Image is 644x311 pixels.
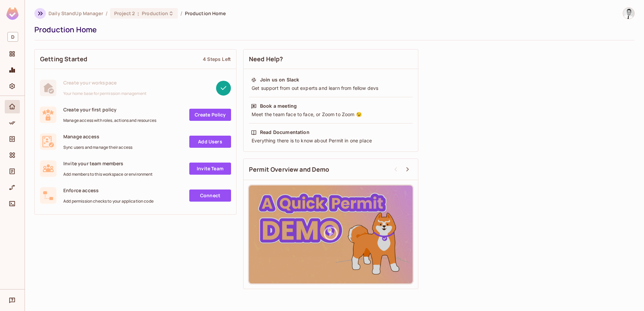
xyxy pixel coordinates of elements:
div: Help & Updates [5,293,20,307]
div: Settings [5,79,20,93]
div: Policy [5,116,20,130]
span: : [137,11,139,16]
div: Monitoring [5,63,20,77]
span: Your home base for permission management [63,91,147,96]
a: Connect [189,189,231,202]
div: Projects [5,47,20,61]
li: / [181,10,182,16]
span: Production [142,10,168,16]
div: 4 Steps Left [203,56,231,62]
span: Permit Overview and Demo [249,165,329,174]
a: Create Policy [189,109,231,121]
span: Add permission checks to your application code [63,199,154,204]
div: Everything there is to know about Permit in one place [251,137,411,144]
a: Invite Team [189,163,231,175]
div: Read Documentation [260,129,310,136]
span: Create your workspace [63,79,147,86]
span: Add members to this workspace or environment [63,172,153,177]
div: Production Home [34,25,631,35]
span: Sync users and manage their access [63,145,132,150]
div: Audit Log [5,165,20,178]
div: Directory [5,132,20,146]
div: Join us on Slack [260,76,299,83]
a: Add Users [189,136,231,148]
img: Goran Jovanovic [623,8,634,19]
div: Home [5,100,20,113]
span: Project 2 [114,10,135,16]
span: Create your first policy [63,106,156,113]
li: / [106,10,107,16]
div: Meet the team face to face, or Zoom to Zoom 😉 [251,111,411,118]
span: the active workspace [49,10,103,16]
span: Manage access [63,133,132,140]
span: Need Help? [249,55,283,63]
span: Invite your team members [63,160,153,167]
div: Elements [5,148,20,162]
span: Getting Started [40,55,87,63]
span: D [7,32,18,42]
div: Get support from out experts and learn from fellow devs [251,85,411,92]
span: Manage access with roles, actions and resources [63,118,156,123]
img: SReyMgAAAABJRU5ErkJggg== [6,7,19,20]
div: Book a meeting [260,103,297,109]
span: Production Home [185,10,226,16]
div: Workspace: Daily StandUp Manager [5,29,20,44]
span: Enforce access [63,187,154,194]
div: Connect [5,197,20,210]
div: URL Mapping [5,181,20,194]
